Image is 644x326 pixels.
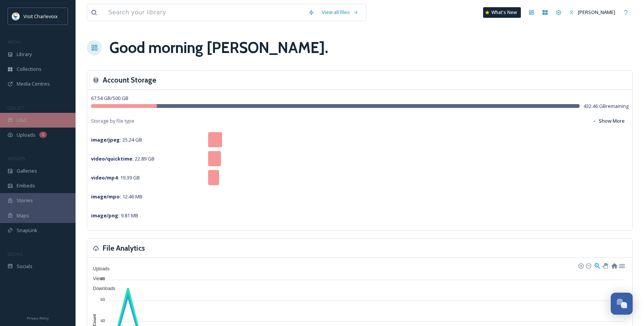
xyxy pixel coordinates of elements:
[17,167,37,175] span: Galleries
[87,286,115,291] span: Downloads
[93,314,97,326] text: Count
[100,276,105,281] tspan: 80
[91,155,134,162] strong: video/quicktime :
[39,132,47,138] div: 1
[585,263,591,268] div: Zoom Out
[91,212,138,219] span: 9.81 MB
[602,263,607,268] div: Panning
[483,7,521,18] a: What's New
[100,318,105,323] tspan: 40
[611,262,617,268] div: Reset Zoom
[17,51,32,58] span: Library
[17,80,50,87] span: Media Centres
[91,193,121,200] strong: image/mpo :
[100,297,105,302] tspan: 60
[23,13,58,20] span: Visit Charlevoix
[27,316,49,321] span: Privacy Policy
[588,114,629,128] button: Show More
[584,103,629,110] span: 432.46 GB remaining
[91,174,119,181] strong: video/mp4 :
[8,105,24,111] span: COLLECT
[91,136,121,143] strong: image/jpeg :
[565,5,619,20] a: [PERSON_NAME]
[618,262,625,268] div: Menu
[91,117,134,125] span: Storage by file type
[91,212,120,219] strong: image/png :
[91,136,142,143] span: 25.24 GB
[87,276,105,281] span: Views
[17,131,36,139] span: Uploads
[12,12,20,20] img: Visit-Charlevoix_Logo.jpg
[8,251,23,257] span: SOCIALS
[17,182,35,189] span: Embeds
[17,197,33,204] span: Stories
[91,95,128,101] span: 67.54 GB / 500 GB
[578,263,583,268] div: Zoom In
[103,243,145,254] h3: File Analytics
[8,156,25,161] span: WIDGETS
[103,75,156,86] h3: Account Storage
[91,193,142,200] span: 12.46 MB
[8,39,21,45] span: MEDIA
[110,36,328,59] h1: Good morning [PERSON_NAME] .
[318,5,362,20] a: View all files
[17,66,42,73] span: Collections
[105,4,304,21] input: Search your library
[17,117,27,124] span: UGC
[611,293,633,315] button: Open Chat
[91,155,154,162] span: 22.89 GB
[27,313,49,322] a: Privacy Policy
[578,9,615,16] span: [PERSON_NAME]
[17,212,29,219] span: Maps
[87,266,110,271] span: Uploads
[91,174,140,181] span: 19.39 GB
[594,262,600,268] div: Selection Zoom
[17,263,32,270] span: Socials
[17,227,37,234] span: SnapLink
